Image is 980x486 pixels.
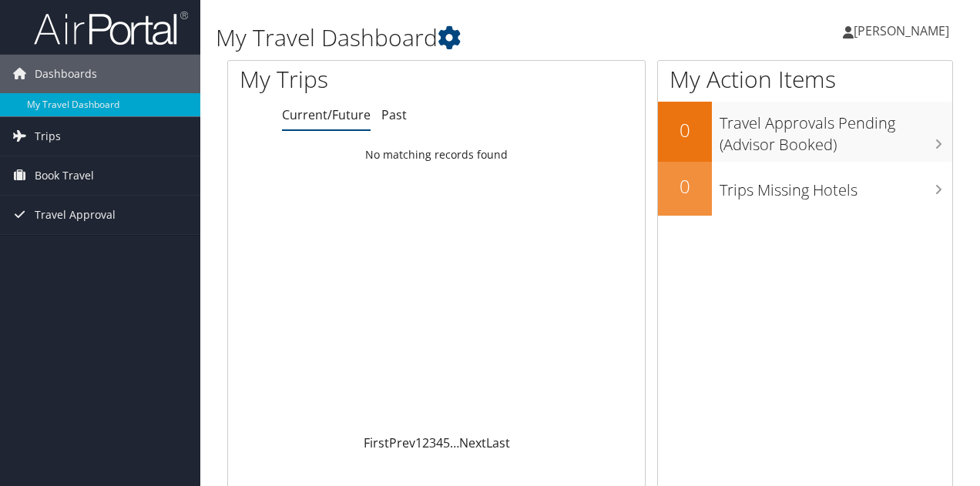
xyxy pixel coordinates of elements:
[658,162,952,216] a: 0Trips Missing Hotels
[843,8,965,54] a: [PERSON_NAME]
[240,63,460,96] h1: My Trips
[422,434,429,451] a: 2
[450,434,459,451] span: …
[854,22,949,39] span: [PERSON_NAME]
[658,102,952,161] a: 0Travel Approvals Pending (Advisor Booked)
[459,434,486,451] a: Next
[658,63,952,96] h1: My Action Items
[443,434,450,451] a: 5
[364,434,389,451] a: First
[658,117,712,143] h2: 0
[282,106,371,123] a: Current/Future
[228,141,645,169] td: No matching records found
[720,105,952,156] h3: Travel Approvals Pending (Advisor Booked)
[34,10,188,46] img: airportal-logo.png
[381,106,407,123] a: Past
[415,434,422,451] a: 1
[658,173,712,199] h2: 0
[720,172,952,201] h3: Trips Missing Hotels
[35,117,61,156] span: Trips
[436,434,443,451] a: 4
[35,156,94,195] span: Book Travel
[216,22,715,54] h1: My Travel Dashboard
[35,55,97,93] span: Dashboards
[35,196,116,234] span: Travel Approval
[486,434,510,451] a: Last
[389,434,415,451] a: Prev
[429,434,436,451] a: 3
